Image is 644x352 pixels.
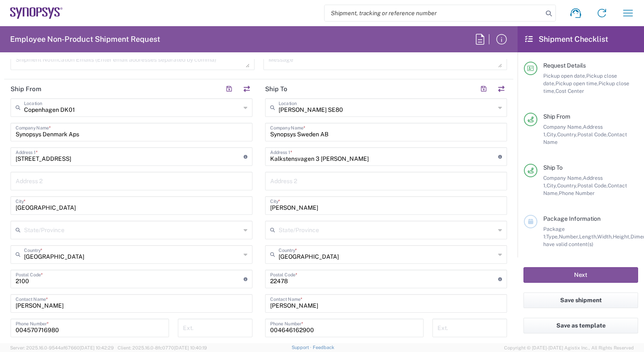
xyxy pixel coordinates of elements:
span: Ship From [543,113,570,120]
button: Save as template [523,318,638,333]
span: Country, [557,182,577,189]
span: City, [547,182,557,189]
span: Postal Code, [577,182,608,189]
span: [DATE] 10:40:19 [174,345,207,350]
h2: Shipment Checklist [525,34,608,44]
span: Number, [559,233,579,240]
span: Phone Number [559,190,595,196]
span: Client: 2025.16.0-8fc0770 [118,345,207,350]
a: Feedback [313,345,334,350]
span: Ship To [543,164,563,171]
span: Height, [613,233,631,240]
span: [DATE] 10:42:29 [80,345,114,350]
span: Width, [597,233,613,240]
span: Package Information [543,215,601,222]
input: Shipment, tracking or reference number [325,5,543,21]
h2: Ship From [11,85,41,93]
button: Save shipment [523,292,638,308]
span: Country, [557,131,577,138]
span: Cost Center [555,88,584,94]
span: Copyright © [DATE]-[DATE] Agistix Inc., All Rights Reserved [504,344,634,352]
span: City, [547,131,557,138]
span: Type, [546,233,559,240]
button: Next [523,267,638,283]
span: Company Name, [543,175,583,181]
span: Server: 2025.16.0-9544af67660 [10,345,114,350]
h2: Employee Non-Product Shipment Request [10,34,160,44]
a: Support [292,345,313,350]
span: Pickup open time, [555,80,598,87]
span: Postal Code, [577,131,608,138]
span: Company Name, [543,124,583,130]
span: Pickup open date, [543,73,586,79]
span: Request Details [543,62,586,69]
span: Length, [579,233,597,240]
h2: Ship To [265,85,287,93]
span: Package 1: [543,226,565,240]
